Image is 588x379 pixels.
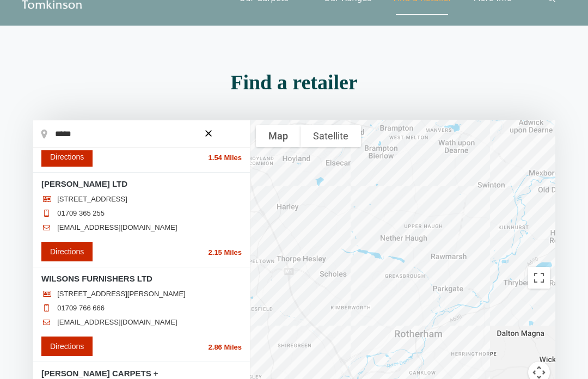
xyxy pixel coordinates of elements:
a: Directions [41,148,93,167]
button: Show street map [256,126,301,148]
a: Directions [41,242,93,262]
span: 1.54 Miles [209,154,242,163]
div: Your Current Location [440,227,462,248]
span: [STREET_ADDRESS] [57,195,127,204]
span: 2.86 Miles [209,344,242,352]
button: Toggle fullscreen view [528,267,550,289]
span: [STREET_ADDRESS][PERSON_NAME] [57,290,186,299]
h2: Find a retailer [5,72,583,93]
button: Show satellite imagery [301,126,361,148]
a: Directions [41,337,93,357]
span: 2.15 Miles [209,249,242,258]
h3: WILSONS FURNISHERS LTD [41,273,242,285]
a: 01709 766 666 [57,304,105,313]
h3: [PERSON_NAME] LTD [41,179,242,190]
a: 01709 365 255 [57,210,105,218]
a: [EMAIL_ADDRESS][DOMAIN_NAME] [57,319,177,327]
a: [EMAIL_ADDRESS][DOMAIN_NAME] [57,224,177,233]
